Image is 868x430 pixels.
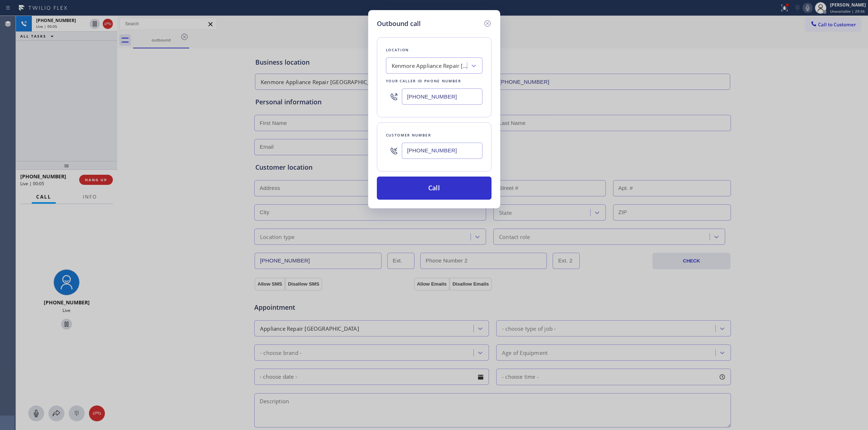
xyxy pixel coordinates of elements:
button: Call [377,177,492,200]
input: (123) 456-7890 [402,143,482,159]
div: Your caller id phone number [386,77,482,85]
div: Customer number [386,131,482,139]
input: (123) 456-7890 [402,88,482,105]
div: Location [386,46,482,54]
h5: Outbound call [377,19,421,29]
div: Kenmore Appliance Repair [GEOGRAPHIC_DATA] [392,62,468,70]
